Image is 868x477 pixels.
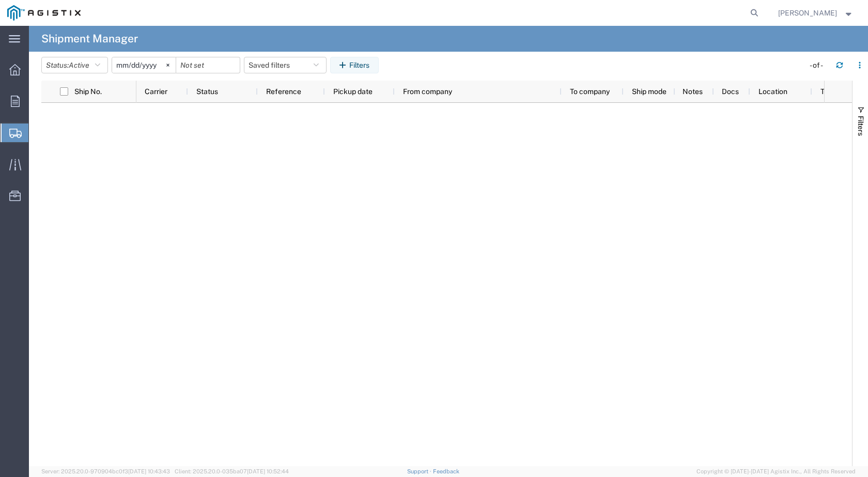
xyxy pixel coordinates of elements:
[778,7,854,19] button: [PERSON_NAME]
[41,57,108,73] button: Status:Active
[112,57,176,73] input: Not set
[196,87,218,96] span: Status
[41,26,138,52] h4: Shipment Manager
[175,468,289,474] span: Client: 2025.20.0-035ba07
[778,7,837,19] span: Alberto Quezada
[333,87,373,96] span: Pickup date
[128,468,170,474] span: [DATE] 10:43:43
[244,57,327,73] button: Saved filters
[632,87,667,96] span: Ship mode
[330,57,379,73] button: Filters
[758,87,787,96] span: Location
[69,61,89,69] span: Active
[570,87,610,96] span: To company
[857,116,865,136] span: Filters
[145,87,167,96] span: Carrier
[820,87,836,96] span: Type
[407,468,433,474] a: Support
[41,468,170,474] span: Server: 2025.20.0-970904bc0f3
[696,467,856,476] span: Copyright © [DATE]-[DATE] Agistix Inc., All Rights Reserved
[433,468,459,474] a: Feedback
[74,87,102,96] span: Ship No.
[247,468,289,474] span: [DATE] 10:52:44
[403,87,452,96] span: From company
[176,57,240,73] input: Not set
[7,5,81,21] img: logo
[266,87,301,96] span: Reference
[722,87,739,96] span: Docs
[683,87,703,96] span: Notes
[810,60,828,71] div: - of -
